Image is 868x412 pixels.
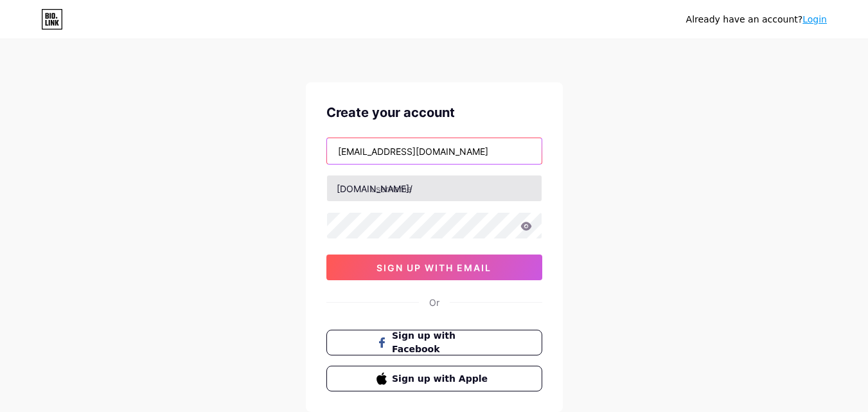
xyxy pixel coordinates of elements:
input: username [327,175,542,201]
div: Create your account [326,103,542,122]
span: sign up with email [376,262,492,273]
div: [DOMAIN_NAME]/ [337,182,412,195]
span: Sign up with Apple [392,372,492,386]
input: Email [327,138,542,164]
div: Or [429,296,439,309]
span: Sign up with Facebook [392,329,492,356]
div: Already have an account? [686,13,827,26]
button: sign up with email [326,255,542,280]
button: Sign up with Facebook [326,330,542,355]
button: Sign up with Apple [326,366,542,391]
a: Login [802,14,827,24]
